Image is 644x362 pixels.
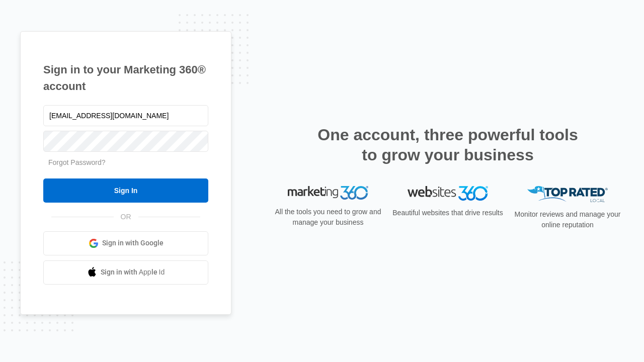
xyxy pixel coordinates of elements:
[43,231,208,255] a: Sign in with Google
[408,186,488,201] img: Websites 360
[114,212,138,222] span: OR
[288,186,368,200] img: Marketing 360
[43,61,208,95] h1: Sign in to your Marketing 360® account
[391,208,504,218] p: Beautiful websites that drive results
[102,238,164,248] span: Sign in with Google
[527,186,608,203] img: Top Rated Local
[43,105,208,126] input: Email
[272,207,384,228] p: All the tools you need to grow and manage your business
[511,209,624,230] p: Monitor reviews and manage your online reputation
[43,260,208,285] a: Sign in with Apple Id
[43,178,208,203] input: Sign In
[101,267,165,278] span: Sign in with Apple Id
[314,125,581,165] h2: One account, three powerful tools to grow your business
[48,158,106,166] a: Forgot Password?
